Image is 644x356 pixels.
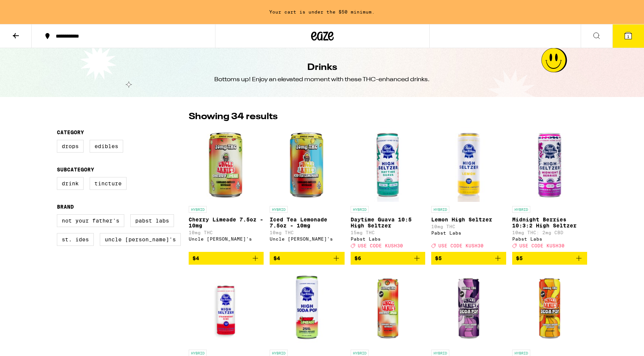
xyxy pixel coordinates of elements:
p: 10mg THC [431,224,506,229]
p: HYBRID [431,206,449,213]
div: Pabst Labs [351,236,426,241]
button: 1 [612,24,644,48]
label: Pabst Labs [130,214,174,227]
p: Daytime Guava 10:5 High Seltzer [351,217,426,229]
legend: Subcategory [57,167,94,173]
legend: Brand [57,204,74,210]
a: Open page for Iced Tea Lemonade 7.5oz - 10mg from Uncle Arnie's [270,127,345,252]
button: Add to bag [189,252,264,265]
p: 15mg THC [351,230,426,235]
img: Pabst Labs - Strawberry Kiwi High Seltzer [189,271,264,346]
p: Midnight Berries 10:3:2 High Seltzer [512,217,587,229]
p: HYBRID [351,206,369,213]
p: 10mg THC [189,230,264,235]
img: Uncle Arnie's - Grape Soda Pop 12oz - 100mg [431,271,506,346]
p: 10mg THC [270,230,345,235]
span: $4 [273,255,280,261]
div: Pabst Labs [512,236,587,241]
button: Add to bag [431,252,506,265]
img: Pabst Labs - Lemon High Seltzer [431,127,506,202]
div: Bottoms up! Enjoy an elevated moment with these THC-enhanced drinks. [214,76,430,84]
button: Add to bag [512,252,587,265]
label: Tincture [90,177,127,190]
label: Uncle [PERSON_NAME]'s [100,233,181,246]
img: Pabst Labs - Daytime Guava 10:5 High Seltzer [351,127,426,202]
label: St. Ides [57,233,94,246]
img: Uncle Arnie's - Cherry Limeade 7.5oz - 10mg [189,127,264,202]
h1: Drinks [307,61,337,74]
span: 1 [627,34,629,39]
button: Add to bag [351,252,426,265]
legend: Category [57,129,84,135]
span: USE CODE KUSH30 [438,243,484,248]
span: USE CODE KUSH30 [358,243,403,248]
span: Hi. Need any help? [5,5,54,11]
img: Uncle Arnie's - Orange Soda Pop 12oz - 100mg [512,271,587,346]
img: Uncle Arnie's - Cherry Limeade 12oz - 100mg [351,271,426,346]
label: Drink [57,177,84,190]
span: USE CODE KUSH30 [519,243,565,248]
img: Pabst Labs - Cherry Limeade High Soda Pop Seltzer - 25mg [270,271,345,346]
img: Pabst Labs - Midnight Berries 10:3:2 High Seltzer [512,127,587,202]
a: Open page for Cherry Limeade 7.5oz - 10mg from Uncle Arnie's [189,127,264,252]
button: Add to bag [270,252,345,265]
label: Not Your Father's [57,214,124,227]
span: $6 [354,255,361,261]
label: Edibles [90,140,123,153]
a: Open page for Midnight Berries 10:3:2 High Seltzer from Pabst Labs [512,127,587,252]
a: Open page for Lemon High Seltzer from Pabst Labs [431,127,506,252]
p: HYBRID [270,206,288,213]
div: Uncle [PERSON_NAME]'s [270,236,345,241]
div: Uncle [PERSON_NAME]'s [189,236,264,241]
span: $5 [516,255,523,261]
p: 10mg THC: 2mg CBD [512,230,587,235]
div: Pabst Labs [431,230,506,235]
p: Showing 34 results [189,111,278,123]
span: $5 [435,255,442,261]
img: Uncle Arnie's - Iced Tea Lemonade 7.5oz - 10mg [270,127,345,202]
p: HYBRID [189,206,207,213]
p: Iced Tea Lemonade 7.5oz - 10mg [270,217,345,229]
p: Cherry Limeade 7.5oz - 10mg [189,217,264,229]
span: $4 [192,255,199,261]
p: HYBRID [512,206,530,213]
p: Lemon High Seltzer [431,217,506,223]
a: Open page for Daytime Guava 10:5 High Seltzer from Pabst Labs [351,127,426,252]
label: Drops [57,140,84,153]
